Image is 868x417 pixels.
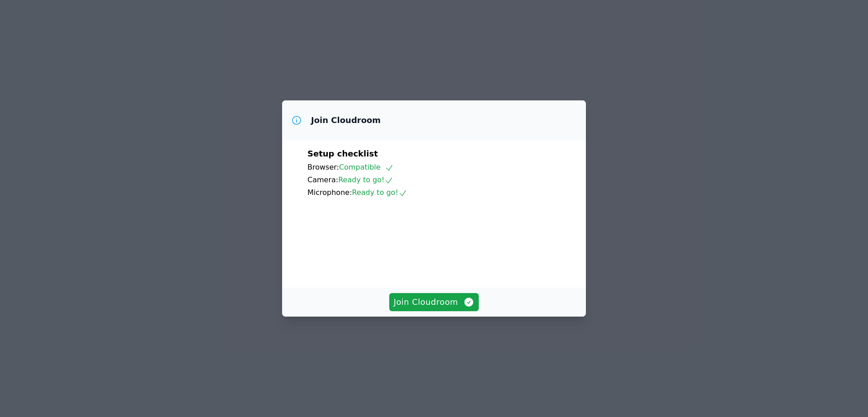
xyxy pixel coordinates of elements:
[389,293,479,311] button: Join Cloudroom
[338,175,393,184] span: Ready to go!
[307,188,352,197] span: Microphone:
[339,163,394,171] span: Compatible
[394,296,475,308] span: Join Cloudroom
[307,149,378,158] span: Setup checklist
[352,188,407,197] span: Ready to go!
[311,115,381,126] h3: Join Cloudroom
[307,175,338,184] span: Camera:
[307,163,339,171] span: Browser:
